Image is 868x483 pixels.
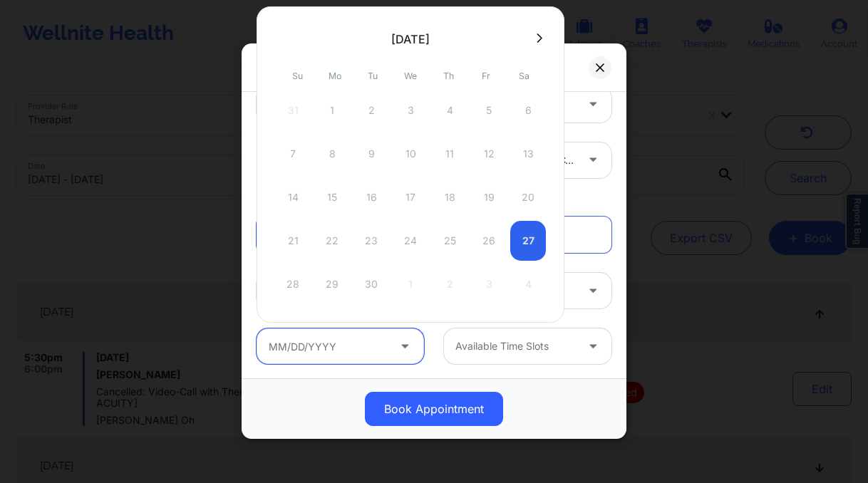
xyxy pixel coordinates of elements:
[482,71,490,81] abbr: Friday
[404,71,417,81] abbr: Wednesday
[368,71,378,81] abbr: Tuesday
[292,71,303,81] abbr: Sunday
[519,71,529,81] abbr: Saturday
[365,393,503,427] button: Book Appointment
[257,328,424,364] input: MM/DD/YYYY
[247,193,621,207] div: Appointment information:
[329,71,341,81] abbr: Monday
[391,32,430,46] div: [DATE]
[443,71,454,81] abbr: Thursday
